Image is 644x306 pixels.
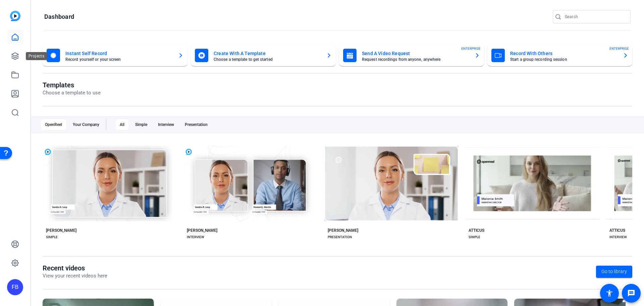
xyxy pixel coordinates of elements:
h1: Dashboard [44,13,74,21]
button: Instant Self RecordRecord yourself or your screen [43,45,187,66]
div: Simple [131,119,151,130]
mat-card-subtitle: Record yourself or your screen [65,57,173,61]
h1: Recent videos [43,264,107,272]
mat-card-subtitle: Request recordings from anyone, anywhere [362,57,469,61]
div: SIMPLE [469,234,480,240]
mat-card-title: Instant Self Record [65,49,173,57]
div: [PERSON_NAME] [328,228,358,233]
mat-card-title: Send A Video Request [362,49,469,57]
mat-card-subtitle: Choose a template to get started [214,57,321,61]
div: FB [7,279,23,295]
div: Interview [154,119,178,130]
mat-card-title: Record With Others [510,49,618,57]
div: PRESENTATION [328,234,352,240]
div: ATTICUS [469,228,484,233]
div: INTERVIEW [609,234,627,240]
img: blue-gradient.svg [10,11,20,21]
div: OpenReel [41,119,66,130]
span: Go to library [601,268,627,275]
span: ENTERPRISE [461,46,481,51]
p: View your recent videos here [43,272,107,280]
div: INTERVIEW [187,234,204,240]
div: Your Company [69,119,103,130]
button: Send A Video RequestRequest recordings from anyone, anywhereENTERPRISE [339,45,484,66]
mat-icon: accessibility [605,289,613,297]
button: Record With OthersStart a group recording sessionENTERPRISE [487,45,632,66]
div: Presentation [181,119,212,130]
div: [PERSON_NAME] [187,228,217,233]
div: All [116,119,128,130]
mat-icon: message [627,289,635,297]
button: Create With A TemplateChoose a template to get started [191,45,336,66]
input: Search [565,13,625,21]
a: Go to library [596,266,632,278]
h1: Templates [43,81,101,89]
div: SIMPLE [46,234,58,240]
mat-card-subtitle: Start a group recording session [510,57,618,61]
mat-card-title: Create With A Template [214,49,321,57]
div: ATTICUS [609,228,625,233]
div: [PERSON_NAME] [46,228,76,233]
div: Projects [26,52,47,60]
span: ENTERPRISE [609,46,629,51]
p: Choose a template to use [43,89,101,97]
